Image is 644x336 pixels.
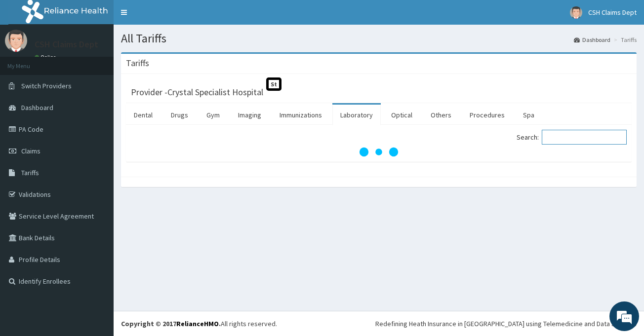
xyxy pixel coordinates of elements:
[542,130,627,145] input: Search:
[21,103,53,112] span: Dashboard
[176,319,219,328] a: RelianceHMO
[517,130,627,145] label: Search:
[121,32,637,45] h1: All Tariffs
[423,105,459,125] a: Others
[272,105,330,125] a: Immunizations
[383,105,420,125] a: Optical
[114,311,644,336] footer: All rights reserved.
[611,36,637,44] li: Tariffs
[332,105,381,125] a: Laboratory
[21,147,40,155] span: Claims
[131,88,263,97] h3: Provider - Crystal Specialist Hospital
[21,81,72,90] span: Switch Providers
[163,105,196,125] a: Drugs
[266,77,282,91] span: St
[230,105,269,125] a: Imaging
[462,105,513,125] a: Procedures
[570,6,582,19] img: User Image
[574,36,610,44] a: Dashboard
[35,54,58,61] a: Online
[5,30,27,52] img: User Image
[199,105,228,125] a: Gym
[121,319,221,328] strong: Copyright © 2017 .
[35,40,98,49] p: CSH Claims Dept
[515,105,542,125] a: Spa
[21,168,39,177] span: Tariffs
[126,59,149,68] h3: Tariffs
[126,105,161,125] a: Dental
[588,8,637,17] span: CSH Claims Dept
[375,319,637,329] div: Redefining Heath Insurance in [GEOGRAPHIC_DATA] using Telemedicine and Data Science!
[359,132,399,172] svg: audio-loading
